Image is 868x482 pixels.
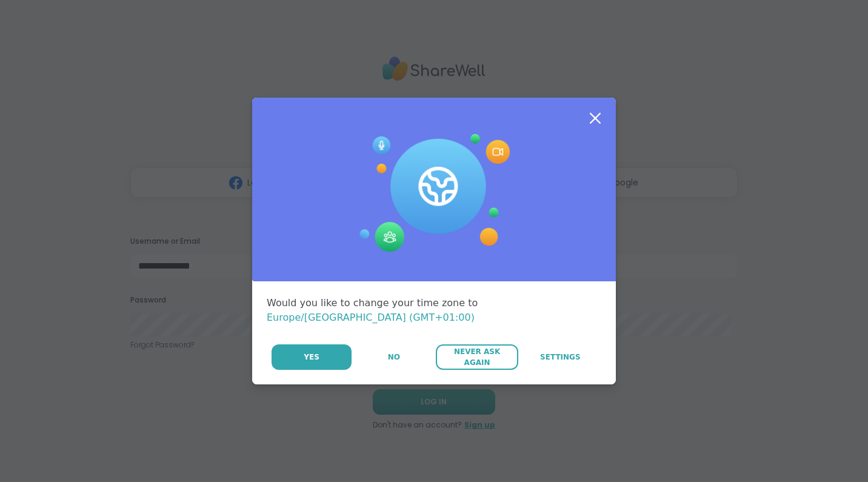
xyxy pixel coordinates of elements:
[267,296,601,325] div: Would you like to change your time zone to
[442,346,512,368] span: Never Ask Again
[358,134,510,253] img: Session Experience
[519,344,601,370] a: Settings
[388,352,400,363] span: No
[267,312,475,323] span: Europe/[GEOGRAPHIC_DATA] (GMT+01:00)
[436,344,518,370] button: Never Ask Again
[353,344,435,370] button: No
[272,344,352,370] button: Yes
[304,352,319,363] span: Yes
[540,352,581,363] span: Settings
